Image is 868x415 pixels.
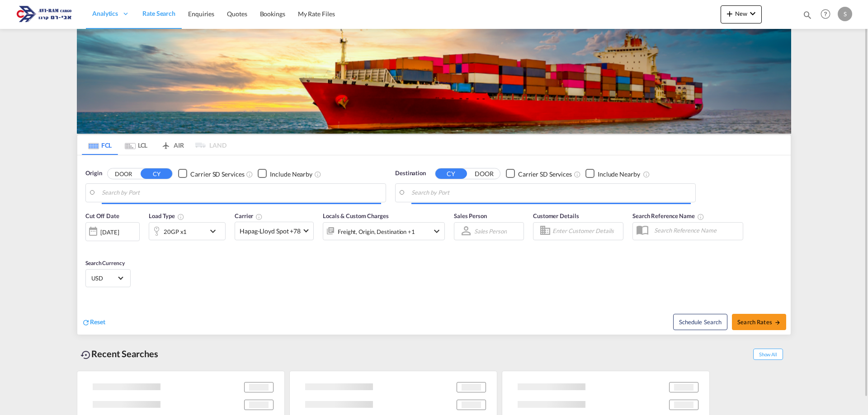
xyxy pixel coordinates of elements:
div: Include Nearby [598,169,640,178]
button: DOOR [468,168,500,179]
img: 166978e0a5f911edb4280f3c7a976193.png [14,4,75,24]
span: Load Type [149,212,184,219]
md-icon: The selected Trucker/Carrierwill be displayed in the rate results If the rates are from another f... [255,213,263,220]
div: [DATE] [100,228,119,236]
img: LCL+%26+FCL+BACKGROUND.png [77,29,791,134]
md-icon: Your search will be saved by the below given name [697,213,704,220]
md-icon: icon-airplane [160,140,171,147]
span: USD [91,274,117,282]
md-pagination-wrapper: Use the left and right arrow keys to navigate between tabs [82,135,226,155]
md-checkbox: Checkbox No Ink [178,169,244,178]
span: Quotes [227,10,247,18]
div: Freight Origin Destination Factory Stuffingicon-chevron-down [323,222,445,240]
span: Carrier [235,212,263,219]
div: icon-magnify [802,10,812,23]
input: Search by Port [411,186,691,200]
md-checkbox: Checkbox No Ink [258,169,312,178]
md-select: Sales Person [473,224,508,238]
md-icon: Unchecked: Search for CY (Container Yard) services for all selected carriers.Checked : Search for... [574,170,581,177]
span: Destination [395,169,426,178]
md-icon: Unchecked: Ignores neighbouring ports when fetching rates.Checked : Includes neighbouring ports w... [643,170,650,177]
span: Cut Off Date [85,212,119,219]
div: Recent Searches [77,344,162,364]
span: My Rate Files [298,10,335,18]
span: Enquiries [188,10,214,18]
span: Origin [85,169,102,178]
md-icon: icon-plus 400-fg [724,8,735,19]
input: Search by Port [102,186,381,200]
md-icon: icon-backup-restore [80,350,91,360]
md-icon: icon-refresh [82,318,90,326]
md-tab-item: FCL [82,135,118,155]
md-icon: icon-chevron-down [747,8,758,19]
span: Help [818,6,833,22]
span: Search Reference Name [632,212,704,219]
input: Enter Customer Details [552,224,620,238]
span: Search Currency [85,260,125,266]
button: CY [435,168,467,179]
md-icon: icon-chevron-down [208,226,223,237]
md-icon: icon-information-outline [177,213,184,220]
div: S [838,7,852,21]
span: Rate Search [142,9,175,17]
md-icon: icon-arrow-right [774,319,781,326]
md-checkbox: Checkbox No Ink [585,169,640,178]
button: DOOR [108,168,139,179]
div: Help [818,6,838,23]
button: icon-plus 400-fgNewicon-chevron-down [721,5,762,23]
div: Freight Origin Destination Factory Stuffing [338,225,415,238]
span: Locals & Custom Charges [323,212,389,219]
button: Note: By default Schedule search will only considerorigin ports, destination ports and cut off da... [673,313,727,330]
span: Bookings [260,10,285,18]
md-icon: icon-chevron-down [431,225,442,236]
md-checkbox: Checkbox No Ink [506,169,572,178]
md-tab-item: AIR [154,135,190,155]
md-icon: icon-magnify [802,10,812,20]
md-select: Select Currency: $ USDUnited States Dollar [90,271,126,284]
span: Reset [90,317,105,325]
span: Search Rates [737,318,781,325]
div: [DATE] [85,222,140,241]
div: Carrier SD Services [518,169,572,178]
span: Customer Details [533,212,579,219]
md-datepicker: Select [85,240,92,252]
md-icon: Unchecked: Search for CY (Container Yard) services for all selected carriers.Checked : Search for... [246,170,253,177]
span: Show All [753,349,783,360]
span: New [724,10,758,17]
div: 20GP x1icon-chevron-down [149,222,226,240]
div: Carrier SD Services [190,169,244,178]
div: icon-refreshReset [82,317,105,327]
span: Sales Person [454,212,487,219]
md-tab-item: LCL [118,135,154,155]
div: Origin DOOR CY Checkbox No InkUnchecked: Search for CY (Container Yard) services for all selected... [77,155,791,334]
button: CY [141,168,172,179]
span: Hapag-Lloyd Spot +78 [240,226,301,235]
div: 20GP x1 [164,225,187,238]
div: Include Nearby [270,169,312,178]
input: Search Reference Name [650,224,743,237]
md-icon: Unchecked: Ignores neighbouring ports when fetching rates.Checked : Includes neighbouring ports w... [314,170,321,177]
button: Search Ratesicon-arrow-right [732,313,786,330]
span: Analytics [92,9,118,18]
